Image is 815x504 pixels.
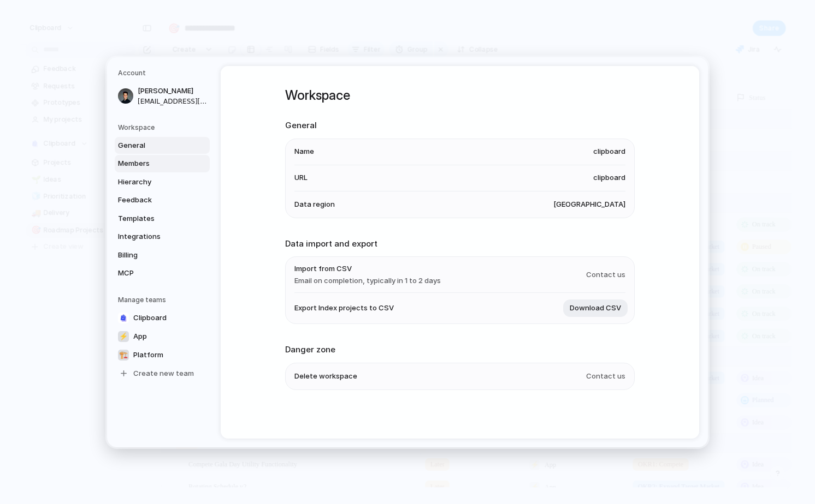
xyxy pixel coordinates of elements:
[118,68,210,78] h5: Account
[133,368,194,379] span: Create new team
[294,172,308,183] span: URL
[118,349,129,360] div: 🏗️
[118,122,210,132] h5: Workspace
[115,228,210,245] a: Integrations
[294,199,335,209] span: Data region
[133,349,163,360] span: Platform
[115,327,210,345] a: ⚡App
[118,249,188,260] span: Billing
[115,246,210,263] a: Billing
[118,268,188,279] span: MCP
[115,265,210,282] a: MCP
[115,364,210,382] a: Create new team
[593,146,625,157] span: clipboard
[285,237,635,250] h2: Data import and export
[285,86,635,105] h1: Workspace
[563,299,628,317] button: Download CSV
[115,191,210,209] a: Feedback
[118,158,188,169] span: Members
[294,303,394,314] span: Export Index projects to CSV
[115,155,210,172] a: Members
[118,195,188,206] span: Feedback
[115,82,210,110] a: [PERSON_NAME][EMAIL_ADDRESS][DOMAIN_NAME]
[294,146,314,157] span: Name
[570,303,621,314] span: Download CSV
[285,119,635,132] h2: General
[115,173,210,190] a: Hierarchy
[138,86,208,97] span: [PERSON_NAME]
[294,263,441,274] span: Import from CSV
[294,370,357,381] span: Delete workspace
[133,312,167,323] span: Clipboard
[586,269,625,280] span: Contact us
[118,176,188,187] span: Hierarchy
[115,309,210,326] a: Clipboard
[294,275,441,286] span: Email on completion, typically in 1 to 2 days
[593,172,625,183] span: clipboard
[586,370,625,381] span: Contact us
[118,231,188,242] span: Integrations
[133,331,147,341] span: App
[118,295,210,304] h5: Manage teams
[115,346,210,363] a: 🏗️Platform
[285,344,635,356] h2: Danger zone
[138,96,208,106] span: [EMAIL_ADDRESS][DOMAIN_NAME]
[118,331,129,341] div: ⚡
[115,209,210,227] a: Templates
[118,213,188,224] span: Templates
[553,199,625,209] span: [GEOGRAPHIC_DATA]
[118,140,188,151] span: General
[115,136,210,154] a: General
